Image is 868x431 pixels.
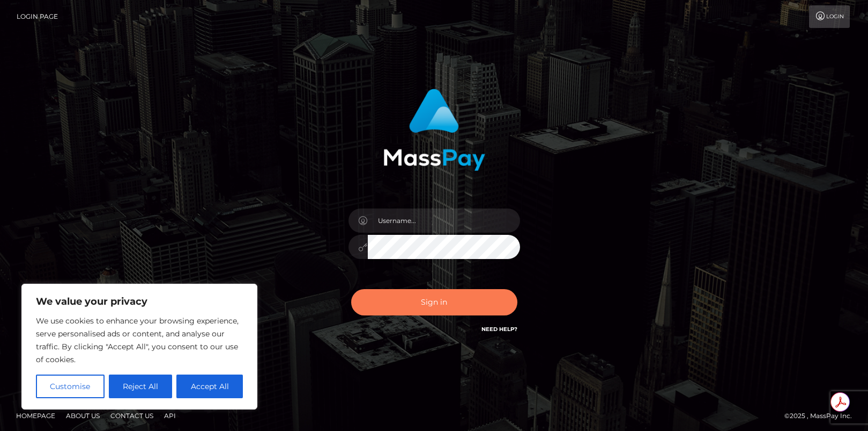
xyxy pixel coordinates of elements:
[784,410,860,422] div: © 2025 , MassPay Inc.
[481,326,517,333] a: Need Help?
[368,209,520,233] input: Username...
[351,289,517,315] button: Sign in
[106,407,158,424] a: Contact Us
[160,407,180,424] a: API
[21,284,257,410] div: We value your privacy
[109,375,173,398] button: Reject All
[17,5,58,28] a: Login Page
[176,375,243,398] button: Accept All
[36,375,105,398] button: Customise
[62,407,104,424] a: About Us
[36,295,243,308] p: We value your privacy
[36,314,243,366] p: We use cookies to enhance your browsing experience, serve personalised ads or content, and analys...
[383,89,485,171] img: MassPay Login
[809,5,850,28] a: Login
[12,407,60,424] a: Homepage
